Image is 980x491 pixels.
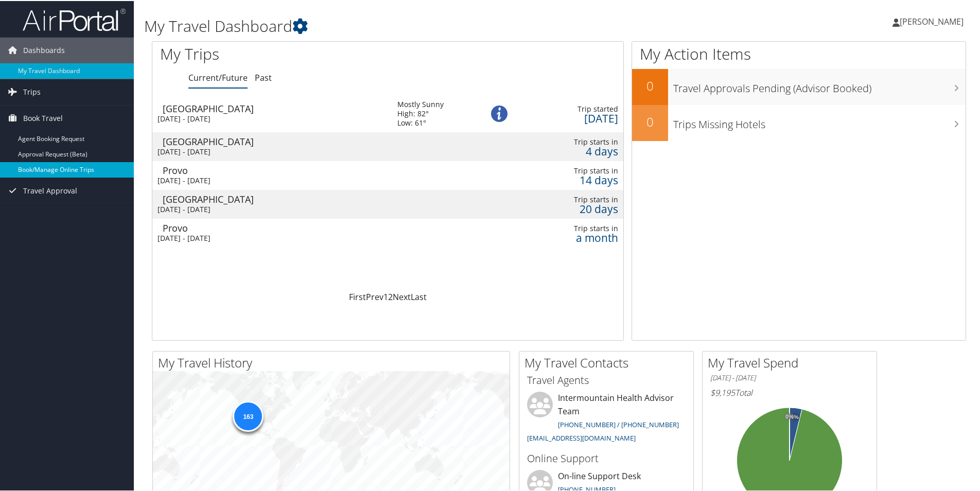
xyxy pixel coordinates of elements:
[522,391,691,446] li: Intermountain Health Advisor Team
[791,413,799,419] tspan: 4%
[397,117,444,127] div: Low: 61°
[157,175,382,184] div: [DATE] - [DATE]
[411,290,427,302] a: Last
[900,15,964,26] span: [PERSON_NAME]
[383,290,388,302] a: 1
[491,104,507,121] img: alert-flat-solid-info.png
[523,194,618,203] div: Trip starts in
[524,353,693,371] h2: My Travel Contacts
[523,165,618,174] div: Trip starts in
[527,450,686,465] h3: Online Support
[785,413,794,419] tspan: 0%
[673,75,966,95] h3: Travel Approvals Pending (Advisor Booked)
[23,37,65,62] span: Dashboards
[163,136,387,145] div: [GEOGRAPHIC_DATA]
[163,103,387,112] div: [GEOGRAPHIC_DATA]
[632,76,668,94] h2: 0
[233,400,264,431] div: 163
[157,233,382,242] div: [DATE] - [DATE]
[523,223,618,232] div: Trip starts in
[892,5,974,36] a: [PERSON_NAME]
[144,14,697,36] h1: My Travel Dashboard
[397,99,444,108] div: Mostly Sunny
[366,290,383,302] a: Prev
[157,204,382,213] div: [DATE] - [DATE]
[523,103,618,113] div: Trip started
[349,290,366,302] a: First
[188,71,248,82] a: Current/Future
[163,165,387,174] div: Provo
[527,432,636,442] a: [EMAIL_ADDRESS][DOMAIN_NAME]
[23,78,41,104] span: Trips
[523,203,618,213] div: 20 days
[708,353,877,371] h2: My Travel Spend
[710,386,869,397] h6: Total
[23,104,63,130] span: Book Travel
[710,386,735,397] span: $9,195
[23,7,126,31] img: airportal-logo.png
[632,112,668,130] h2: 0
[523,146,618,155] div: 4 days
[23,177,77,203] span: Travel Approval
[163,222,387,232] div: Provo
[673,111,966,131] h3: Trips Missing Hotels
[523,113,618,122] div: [DATE]
[157,113,382,122] div: [DATE] - [DATE]
[160,42,419,64] h1: My Trips
[397,108,444,117] div: High: 82°
[527,372,686,387] h3: Travel Agents
[523,136,618,146] div: Trip starts in
[255,71,272,82] a: Past
[158,353,510,371] h2: My Travel History
[388,290,393,302] a: 2
[523,174,618,184] div: 14 days
[632,42,966,64] h1: My Action Items
[558,419,679,428] a: [PHONE_NUMBER] / [PHONE_NUMBER]
[632,104,966,140] a: 0Trips Missing Hotels
[632,68,966,104] a: 0Travel Approvals Pending (Advisor Booked)
[157,146,382,155] div: [DATE] - [DATE]
[163,194,387,203] div: [GEOGRAPHIC_DATA]
[393,290,411,302] a: Next
[523,232,618,241] div: a month
[710,372,869,382] h6: [DATE] - [DATE]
